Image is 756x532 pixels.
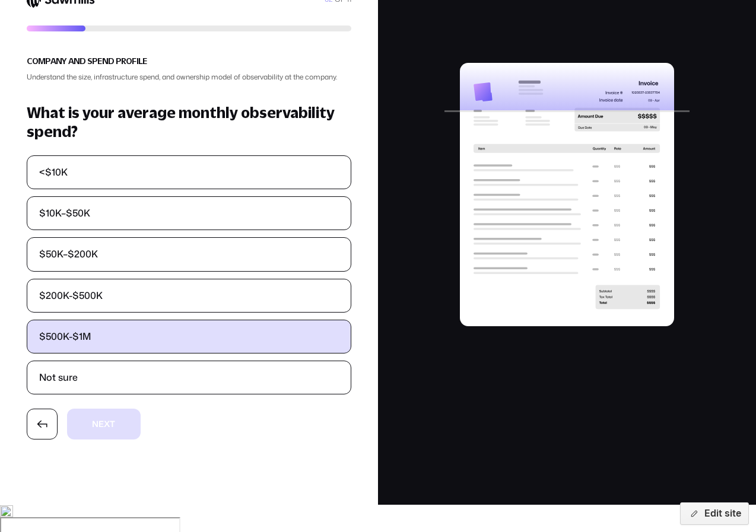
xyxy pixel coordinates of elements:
[27,320,351,353] label: $500K-$1M
[27,238,351,270] label: $50K–$200K
[27,156,351,189] label: <$10K
[27,103,352,141] h3: What is your average monthly observability spend?
[27,53,352,69] h2: Company and Spend Profile
[27,409,58,439] button: Previous question
[27,73,352,81] p: Understand the size, infrastructure spend, and ownership model of observability at the company.
[27,279,351,312] label: $200K-$500K
[680,502,749,525] button: Edit site
[27,361,351,394] label: Not sure
[27,197,351,230] label: $10K–$50K
[474,79,661,310] img: progressImage.svg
